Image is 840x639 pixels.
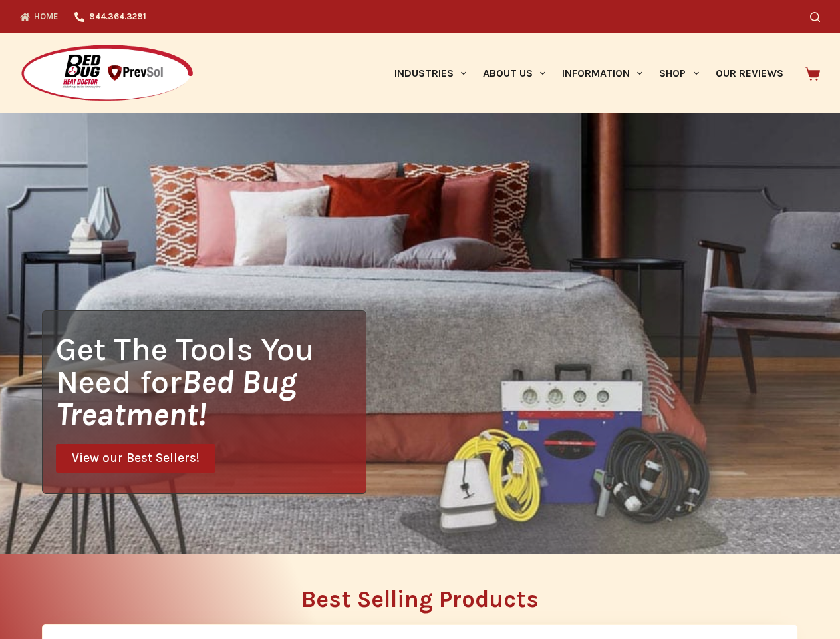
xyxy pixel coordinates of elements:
button: Search [810,12,820,22]
a: Shop [651,33,707,113]
nav: Primary [386,33,791,113]
a: Industries [386,33,474,113]
a: Our Reviews [707,33,791,113]
i: Bed Bug Treatment! [56,363,297,433]
a: About Us [474,33,553,113]
span: View our Best Sellers! [72,452,200,465]
a: Information [554,33,651,113]
h1: Get The Tools You Need for [56,333,366,431]
img: Prevsol/Bed Bug Heat Doctor [20,44,194,103]
h2: Best Selling Products [42,588,798,611]
a: View our Best Sellers! [56,444,215,473]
